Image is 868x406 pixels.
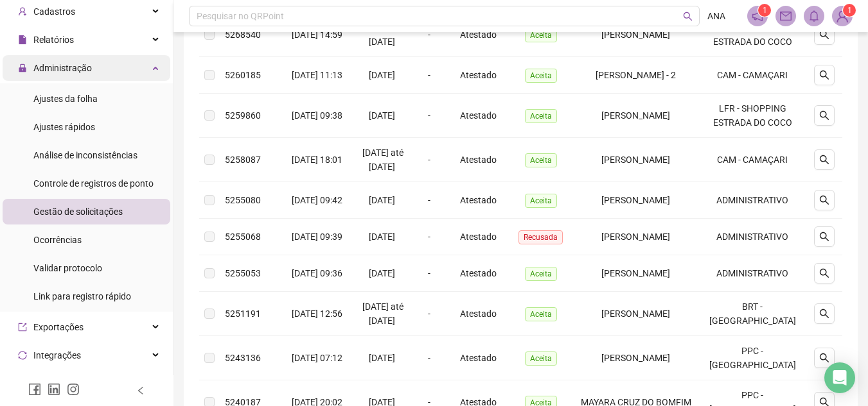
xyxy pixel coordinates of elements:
[225,353,261,363] span: 5243136
[601,110,670,121] span: [PERSON_NAME]
[819,110,829,121] span: search
[292,30,342,40] span: [DATE] 14:59
[33,63,92,73] span: Administração
[525,351,557,366] span: Aceita
[758,4,771,17] sup: 1
[460,70,497,80] span: Atestado
[33,291,131,301] span: Link para registro rápido
[460,309,497,319] span: Atestado
[369,268,395,278] span: [DATE]
[67,383,80,396] span: instagram
[460,155,497,165] span: Atestado
[225,268,261,278] span: 5255053
[698,255,807,292] td: ADMINISTRATIVO
[698,219,807,255] td: ADMINISTRATIVO
[780,10,792,22] span: mail
[601,155,670,165] span: [PERSON_NAME]
[225,110,261,121] span: 5259860
[428,268,430,278] span: -
[225,232,261,242] span: 5255068
[847,6,852,15] span: 1
[225,70,261,80] span: 5260185
[525,307,557,321] span: Aceita
[819,30,829,40] span: search
[33,178,154,189] span: Controle de registros de ponto
[707,9,725,23] span: ANA
[460,110,497,121] span: Atestado
[819,155,829,165] span: search
[33,122,95,132] span: Ajustes rápidos
[525,153,557,167] span: Aceita
[525,109,557,123] span: Aceita
[819,353,829,363] span: search
[698,182,807,219] td: ADMINISTRATIVO
[525,267,557,281] span: Aceita
[525,28,557,42] span: Aceita
[33,350,81,360] span: Integrações
[428,195,430,205] span: -
[33,263,102,273] span: Validar protocolo
[33,94,98,104] span: Ajustes da folha
[843,4,856,17] sup: Atualize o seu contato no menu Meus Dados
[596,70,676,80] span: [PERSON_NAME] - 2
[601,268,670,278] span: [PERSON_NAME]
[460,268,497,278] span: Atestado
[369,70,395,80] span: [DATE]
[33,207,123,217] span: Gestão de solicitações
[460,195,497,205] span: Atestado
[33,6,75,17] span: Cadastros
[833,6,852,26] img: 92908
[460,232,497,242] span: Atestado
[763,6,767,15] span: 1
[698,13,807,57] td: LFR - SHOPPING ESTRADA DO COCO
[292,309,342,319] span: [DATE] 12:56
[460,353,497,363] span: Atestado
[33,35,74,45] span: Relatórios
[369,195,395,205] span: [DATE]
[601,309,670,319] span: [PERSON_NAME]
[698,57,807,94] td: CAM - CAMAÇARI
[362,301,403,326] span: [DATE] até [DATE]
[698,94,807,138] td: LFR - SHOPPING ESTRADA DO COCO
[292,195,342,205] span: [DATE] 09:42
[292,70,342,80] span: [DATE] 11:13
[18,323,27,332] span: export
[698,336,807,380] td: PPC - [GEOGRAPHIC_DATA]
[518,230,563,244] span: Recusada
[698,138,807,182] td: CAM - CAMAÇARI
[225,195,261,205] span: 5255080
[808,10,820,22] span: bell
[292,268,342,278] span: [DATE] 09:36
[33,150,137,160] span: Análise de inconsistências
[819,268,829,278] span: search
[18,35,27,44] span: file
[28,383,41,396] span: facebook
[292,110,342,121] span: [DATE] 09:38
[18,63,27,72] span: lock
[292,155,342,165] span: [DATE] 18:01
[369,353,395,363] span: [DATE]
[601,353,670,363] span: [PERSON_NAME]
[428,110,430,121] span: -
[819,232,829,242] span: search
[33,235,82,245] span: Ocorrências
[819,195,829,205] span: search
[819,70,829,80] span: search
[18,351,27,360] span: sync
[601,30,670,40] span: [PERSON_NAME]
[428,30,430,40] span: -
[225,155,261,165] span: 5258087
[369,232,395,242] span: [DATE]
[683,12,693,21] span: search
[292,232,342,242] span: [DATE] 09:39
[698,292,807,336] td: BRT - [GEOGRAPHIC_DATA]
[292,353,342,363] span: [DATE] 07:12
[18,7,27,16] span: user-add
[601,232,670,242] span: [PERSON_NAME]
[362,148,403,172] span: [DATE] até [DATE]
[428,155,430,165] span: -
[33,322,84,332] span: Exportações
[428,232,430,242] span: -
[136,386,145,395] span: left
[525,194,557,208] span: Aceita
